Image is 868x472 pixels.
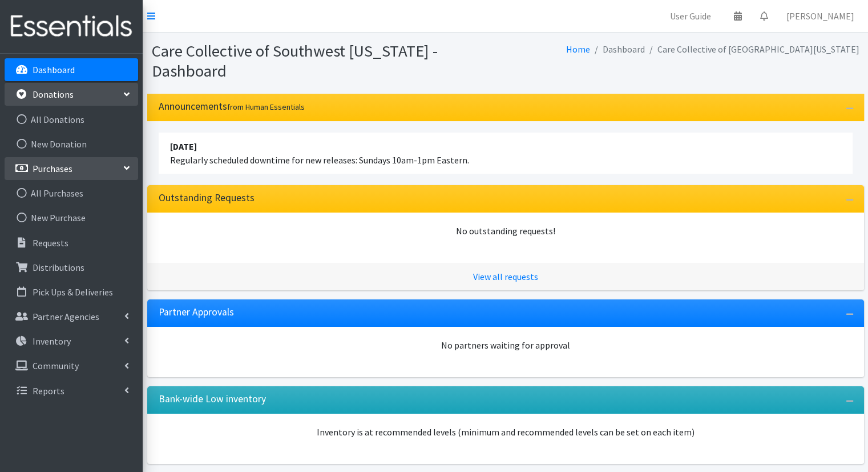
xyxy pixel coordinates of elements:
[5,83,138,106] a: Donations
[33,237,68,249] p: Requests
[661,5,720,27] a: User Guide
[5,256,138,279] a: Distributions
[33,64,75,75] p: Dashboard
[159,425,853,439] p: Inventory is at recommended levels (minimum and recommended levels can be set on each item)
[159,306,234,318] h3: Partner Approvals
[159,393,266,405] h3: Bank-wide Low inventory
[5,206,138,229] a: New Purchase
[33,311,99,322] p: Partner Agencies
[777,5,863,27] a: [PERSON_NAME]
[33,360,79,371] p: Community
[33,163,72,174] p: Purchases
[159,101,305,113] h3: Announcements
[33,286,113,298] p: Pick Ups & Deliveries
[5,108,138,131] a: All Donations
[170,141,197,152] strong: [DATE]
[566,43,590,55] a: Home
[590,41,645,58] li: Dashboard
[33,335,71,347] p: Inventory
[159,133,853,174] li: Regularly scheduled downtime for new releases: Sundays 10am-1pm Eastern.
[5,7,138,46] img: HumanEssentials
[227,102,305,112] small: from Human Essentials
[5,157,138,180] a: Purchases
[5,330,138,353] a: Inventory
[33,262,84,273] p: Distributions
[159,224,853,238] div: No outstanding requests!
[5,305,138,328] a: Partner Agencies
[473,271,538,282] a: View all requests
[33,89,74,100] p: Donations
[152,41,502,81] h1: Care Collective of Southwest [US_STATE] - Dashboard
[5,182,138,205] a: All Purchases
[645,41,859,58] li: Care Collective of [GEOGRAPHIC_DATA][US_STATE]
[5,231,138,254] a: Requests
[33,385,64,397] p: Reports
[5,58,138,81] a: Dashboard
[5,354,138,377] a: Community
[5,379,138,402] a: Reports
[159,338,853,352] div: No partners waiting for approval
[5,133,138,155] a: New Donation
[5,281,138,303] a: Pick Ups & Deliveries
[159,192,255,204] h3: Outstanding Requests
